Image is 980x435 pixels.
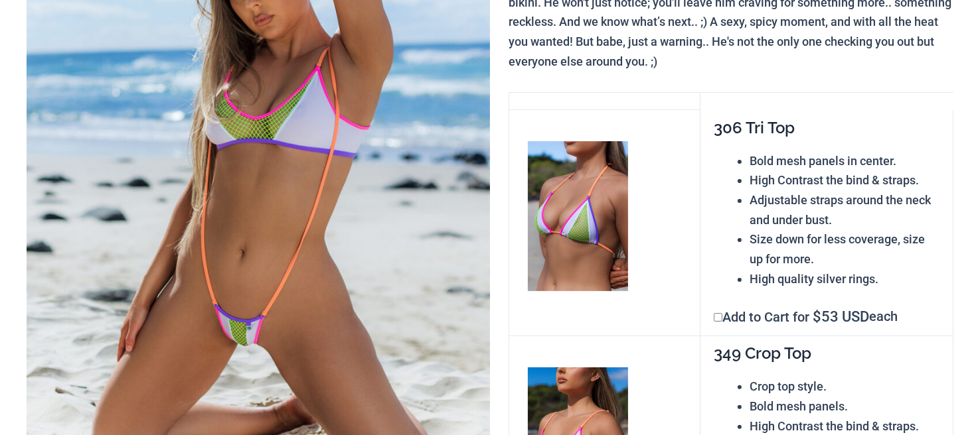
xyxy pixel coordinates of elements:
label: Add to Cart for [714,309,898,325]
li: Adjustable straps around the neck and under bust. [750,190,941,229]
span: 306 Tri Top [714,118,795,137]
li: Bold mesh panels in center. [750,151,941,171]
span: 349 Crop Top [714,343,811,363]
li: Size down for less coverage, size up for more. [750,229,941,269]
span: each [869,307,898,327]
span: 53 USD [813,307,869,327]
li: Bold mesh panels. [750,397,941,416]
li: Crop top style. [750,377,941,397]
li: High quality silver rings. [750,269,941,289]
li: High Contrast the bind & straps. [750,170,941,190]
img: Reckless Neon Crush Lime Crush 306 Tri Top [528,141,628,291]
input: Add to Cart for$53 USD each [714,313,722,322]
span: $ [813,308,821,325]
